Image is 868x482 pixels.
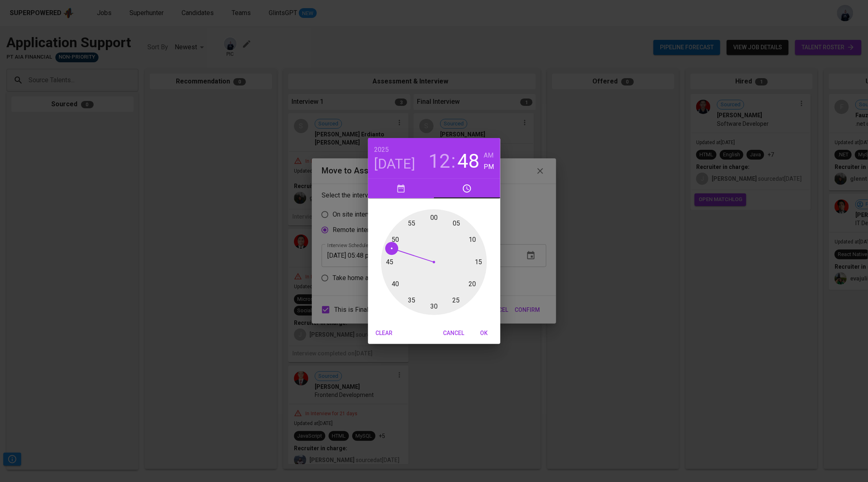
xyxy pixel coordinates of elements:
[371,326,397,341] button: Clear
[375,156,416,173] button: [DATE]
[451,150,456,173] h3: :
[428,150,450,173] button: 12
[484,150,494,161] button: AM
[440,326,468,341] button: Cancel
[457,150,479,173] button: 48
[375,328,394,338] span: Clear
[375,144,389,156] button: 2025
[471,326,497,341] button: OK
[443,328,465,338] span: Cancel
[484,161,494,173] button: PM
[474,328,494,338] span: OK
